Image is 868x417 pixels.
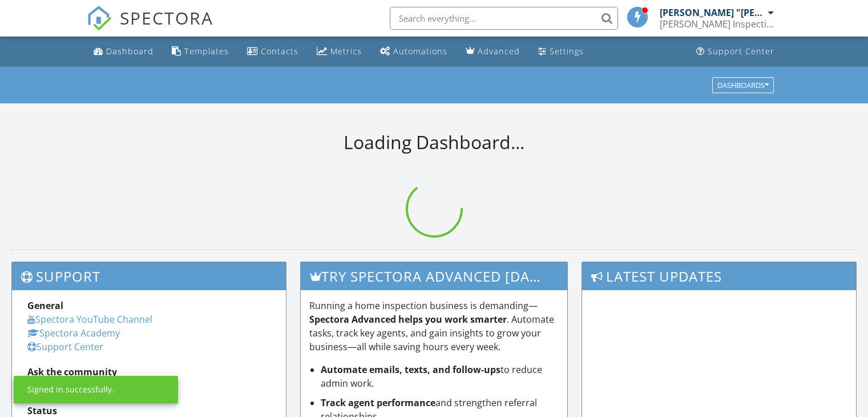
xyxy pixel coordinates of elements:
div: Signed in successfully. [27,384,114,395]
input: Search everything... [390,7,618,30]
div: Templates [184,46,229,57]
a: Support Center [692,41,779,62]
div: Norman Inspections [660,18,774,30]
a: Automations (Basic) [376,41,452,62]
div: Contacts [261,46,298,57]
div: Automations [393,46,447,57]
h3: Support [12,262,286,290]
a: Spectora YouTube Channel [27,313,152,326]
li: to reduce admin work. [321,363,559,390]
span: SPECTORA [120,6,213,30]
p: Running a home inspection business is demanding— . Automate tasks, track key agents, and gain ins... [309,299,559,354]
div: Metrics [330,46,362,57]
a: Spectora Academy [27,327,120,339]
h3: Try spectora advanced [DATE] [301,262,568,290]
img: The Best Home Inspection Software - Spectora [87,6,112,31]
div: Settings [550,46,584,57]
h3: Latest Updates [582,262,856,290]
a: Metrics [312,41,366,62]
strong: Track agent performance [321,396,435,409]
strong: General [27,299,63,312]
a: Contacts [243,41,303,62]
button: Dashboards [712,77,774,93]
a: Support Center [27,340,103,353]
a: Dashboard [89,41,158,62]
a: Templates [167,41,233,62]
a: Advanced [461,41,524,62]
div: Dashboard [106,46,154,57]
div: [PERSON_NAME] "[PERSON_NAME]" [PERSON_NAME] [660,7,765,18]
a: SPECTORA [87,15,213,39]
div: Support Center [708,46,774,57]
div: Dashboards [717,81,769,89]
a: Settings [534,41,588,62]
strong: Automate emails, texts, and follow-ups [321,363,500,376]
div: Ask the community [27,365,271,379]
div: Advanced [478,46,520,57]
strong: Spectora Advanced helps you work smarter [309,313,507,326]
